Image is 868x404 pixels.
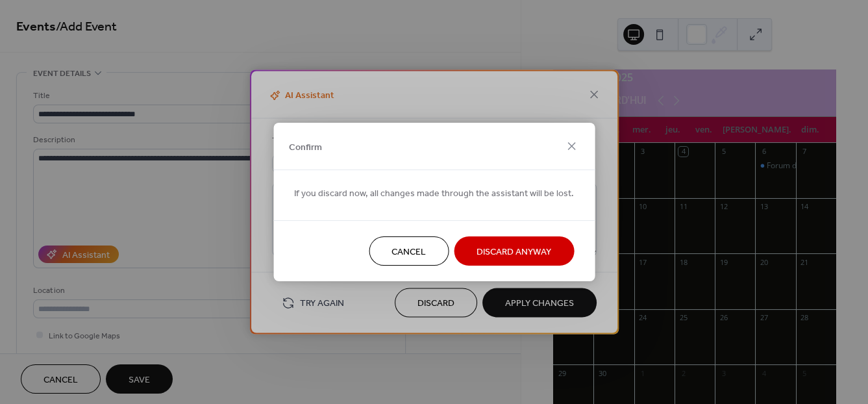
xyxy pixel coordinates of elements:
[294,187,574,201] span: If you discard now, all changes made through the assistant will be lost.
[369,236,449,266] button: Cancel
[477,246,551,259] span: Discard Anyway
[391,246,426,259] span: Cancel
[454,236,574,266] button: Discard Anyway
[289,140,322,154] span: Confirm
